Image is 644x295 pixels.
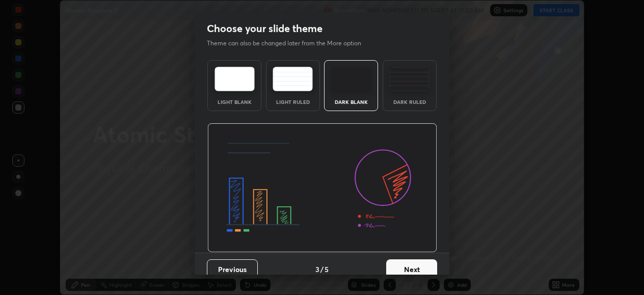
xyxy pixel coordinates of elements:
[389,99,430,104] div: Dark Ruled
[214,99,255,104] div: Light Blank
[207,22,323,35] h2: Choose your slide theme
[273,99,313,104] div: Light Ruled
[207,259,258,280] button: Previous
[320,264,324,275] h4: /
[207,123,437,253] img: darkThemeBanner.d06ce4a2.svg
[331,99,371,104] div: Dark Blank
[207,39,372,48] p: Theme can also be changed later from the More option
[331,67,371,91] img: darkTheme.f0cc69e5.svg
[389,67,430,91] img: darkRuledTheme.de295e13.svg
[325,264,329,275] h4: 5
[315,264,319,275] h4: 3
[273,67,313,91] img: lightRuledTheme.5fabf969.svg
[214,67,255,91] img: lightTheme.e5ed3b09.svg
[386,259,437,280] button: Next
